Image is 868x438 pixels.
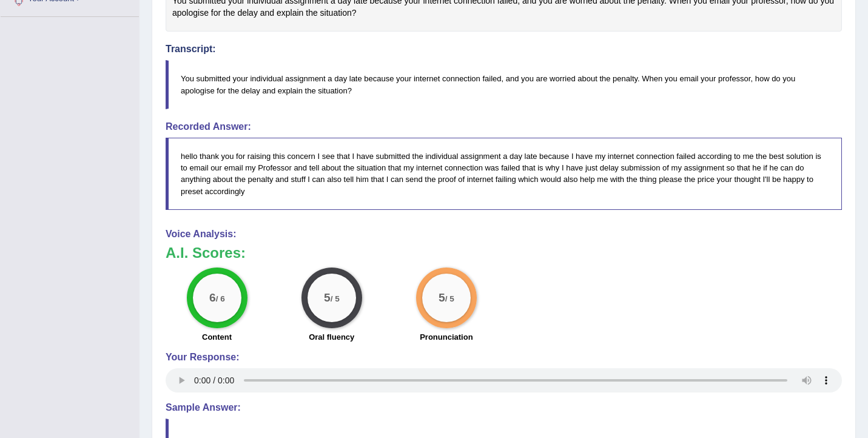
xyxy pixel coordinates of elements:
[166,352,842,363] h4: Your Response:
[324,291,331,304] big: 5
[209,291,216,304] big: 6
[166,138,842,209] blockquote: hello thank you for raising this concern I see that I have submitted the individual assignment a ...
[309,331,354,343] label: Oral fluency
[166,229,842,240] h4: Voice Analysis:
[445,294,454,303] small: / 5
[215,294,224,303] small: / 6
[166,60,842,109] blockquote: You submitted your individual assignment a day late because your internet connection failed, and ...
[420,331,473,343] label: Pronunciation
[166,244,246,261] b: A.I. Scores:
[439,291,445,304] big: 5
[331,294,340,303] small: / 5
[202,331,232,343] label: Content
[166,121,842,132] h4: Recorded Answer:
[166,402,842,413] h4: Sample Answer:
